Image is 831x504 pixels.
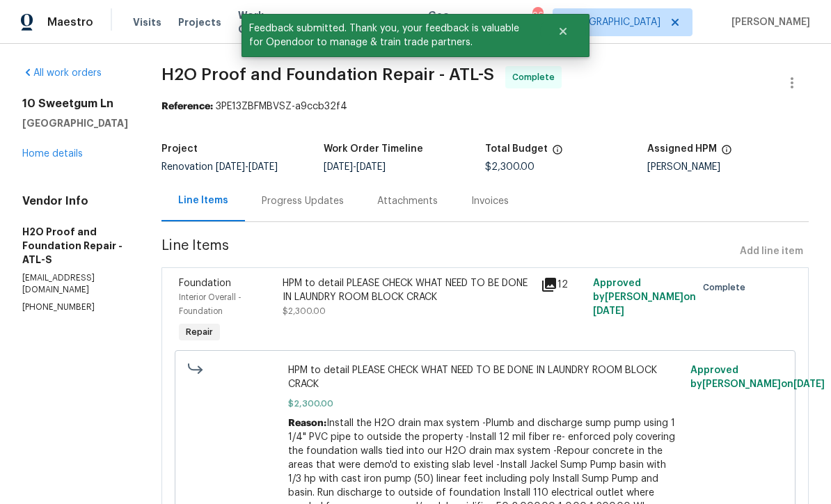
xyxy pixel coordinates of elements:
[248,162,278,172] span: [DATE]
[22,225,128,267] h5: H2O Proof and Foundation Repair - ATL-S
[178,194,228,207] div: Line Items
[703,281,751,294] span: Complete
[512,70,560,84] span: Complete
[471,194,509,208] div: Invoices
[647,162,809,172] div: [PERSON_NAME]
[593,306,624,316] span: [DATE]
[238,8,294,36] span: Work Orders
[22,272,128,296] p: [EMAIL_ADDRESS][DOMAIN_NAME]
[356,162,386,172] span: [DATE]
[485,144,548,154] h5: Total Budget
[161,100,809,113] div: 3PE13ZBFMBVSZ-a9ccb32f4
[726,15,810,29] span: [PERSON_NAME]
[180,325,219,339] span: Repair
[22,149,83,159] a: Home details
[179,278,231,288] span: Foundation
[179,293,242,315] span: Interior Overall - Foundation
[22,68,102,78] a: All work orders
[288,363,681,391] span: HPM to detail PLEASE CHECK WHAT NEED TO BE DONE IN LAUNDRY ROOM BLOCK CRACK
[242,14,540,57] span: Feedback submitted. Thank you, your feedback is valuable for Opendoor to manage & train trade par...
[262,194,344,208] div: Progress Updates
[324,144,423,154] h5: Work Order Timeline
[690,365,825,389] span: Approved by [PERSON_NAME] on
[22,116,128,130] h5: [GEOGRAPHIC_DATA]
[324,162,386,172] span: -
[288,397,681,411] span: $2,300.00
[133,15,161,29] span: Visits
[283,276,533,304] div: HPM to detail PLEASE CHECK WHAT NEED TO BE DONE IN LAUNDRY ROOM BLOCK CRACK
[47,15,93,29] span: Maestro
[485,162,535,172] span: $2,300.00
[324,162,353,172] span: [DATE]
[216,162,278,172] span: -
[721,144,732,162] span: The hpm assigned to this work order.
[552,144,563,162] span: The total cost of line items that have been proposed by Opendoor. This sum includes line items th...
[161,162,278,172] span: Renovation
[593,278,696,316] span: Approved by [PERSON_NAME] on
[377,194,438,208] div: Attachments
[541,276,584,293] div: 12
[161,66,494,83] span: H2O Proof and Foundation Repair - ATL-S
[793,379,825,389] span: [DATE]
[540,17,586,45] button: Close
[22,301,128,313] p: [PHONE_NUMBER]
[532,8,542,22] div: 96
[161,239,734,265] span: Line Items
[288,418,326,428] span: Reason:
[22,194,128,208] h4: Vendor Info
[564,15,660,29] span: [GEOGRAPHIC_DATA]
[216,162,245,172] span: [DATE]
[161,102,213,111] b: Reference:
[428,8,509,36] span: Geo Assignments
[161,144,198,154] h5: Project
[22,97,128,111] h2: 10 Sweetgum Ln
[283,307,326,315] span: $2,300.00
[647,144,717,154] h5: Assigned HPM
[178,15,221,29] span: Projects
